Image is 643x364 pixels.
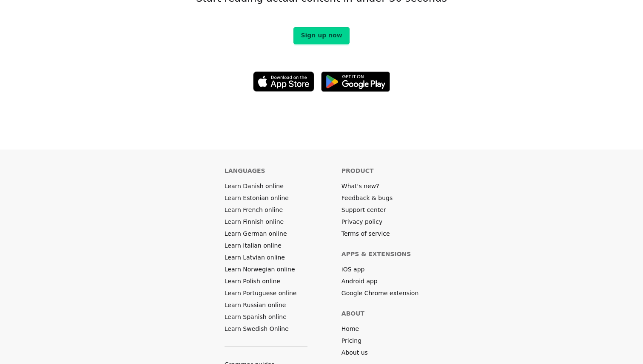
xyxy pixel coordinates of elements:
a: Terms of service [341,229,390,238]
a: Learn French online [225,206,283,214]
a: iOS app [341,265,365,274]
a: Learn Danish online [225,182,284,190]
a: Learn Russian online [225,301,286,309]
a: Learn Portuguese online [225,289,297,297]
a: Pricing [341,336,361,345]
h6: Languages [225,166,265,175]
a: Learn German online [225,229,287,238]
a: Learn Norwegian online [225,265,295,274]
a: Learn Latvian online [225,253,285,262]
a: Sign up now [293,27,349,44]
a: Learn Estonian online [225,194,289,202]
a: Learn Italian online [225,241,282,250]
h6: Product [341,166,374,175]
h6: About [341,309,364,318]
h6: Apps & extensions [341,250,411,258]
a: Support center [341,206,386,214]
a: Privacy policy [341,217,382,226]
a: Android app [341,277,378,285]
a: What's new? [341,182,379,190]
a: Learn Finnish online [225,217,284,226]
a: About us [341,348,368,357]
a: Learn Spanish online [225,313,287,321]
img: Get it on Google Play [321,71,390,92]
a: Learn Swedish Online [225,324,289,333]
img: Download on the App Store [253,71,314,92]
a: Home [341,324,359,333]
a: Learn Polish online [225,277,280,285]
a: Feedback & bugs [341,194,393,202]
a: Google Chrome extension [341,289,418,297]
